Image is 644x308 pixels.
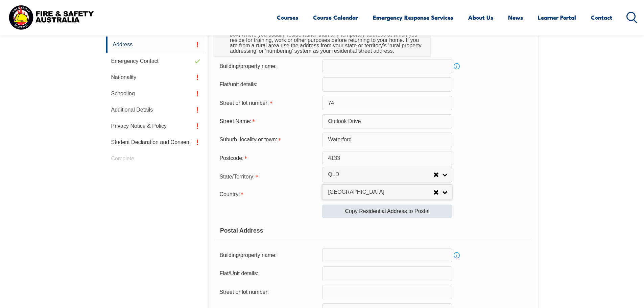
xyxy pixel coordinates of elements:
[106,37,205,53] a: Address
[277,8,298,26] a: Courses
[106,53,205,69] a: Emergency Contact
[328,189,433,196] span: [GEOGRAPHIC_DATA]
[214,78,322,91] div: Flat/unit details:
[214,96,322,109] div: Street or lot number is required.
[214,222,532,239] div: Postal Address
[452,62,461,71] a: Info
[106,118,205,134] a: Privacy Notice & Policy
[106,134,205,150] a: Student Declaration and Consent
[214,267,322,280] div: Flat/Unit details:
[214,133,322,146] div: Suburb, locality or town is required.
[227,24,425,56] div: Please provide the physical address (street number and name not post office box) where you usuall...
[106,69,205,86] a: Nationality
[591,8,612,26] a: Contact
[373,8,453,26] a: Emergency Response Services
[214,60,322,73] div: Building/property name:
[214,249,322,262] div: Building/property name:
[219,174,255,180] span: State/Territory:
[106,102,205,118] a: Additional Details
[313,8,358,26] a: Course Calendar
[468,8,493,26] a: About Us
[214,152,322,165] div: Postcode is required.
[538,8,576,26] a: Learner Portal
[322,205,452,218] a: Copy Residential Address to Postal
[452,251,461,260] a: Info
[219,191,240,197] span: Country:
[106,86,205,102] a: Schooling
[214,115,322,128] div: Street Name is required.
[214,169,322,183] div: State/Territory is required.
[214,187,322,200] div: Country is required.
[508,8,523,26] a: News
[328,171,433,178] span: QLD
[214,286,322,299] div: Street or lot number:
